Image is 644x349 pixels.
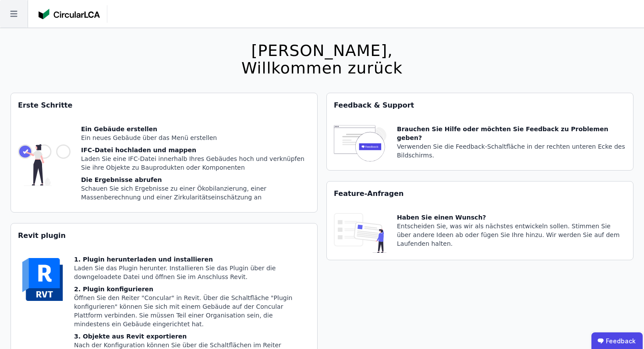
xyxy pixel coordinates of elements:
div: Laden Sie eine IFC-Datei innerhalb Ihres Gebäudes hoch und verknüpfen Sie ihre Objekte zu Bauprod... [81,154,310,172]
div: IFC-Datei hochladen und mappen [81,146,310,154]
div: 1. Plugin herunterladen und installieren [74,255,310,264]
img: feature_request_tile-UiXE1qGU.svg [334,213,386,253]
div: Feedback & Support [327,93,633,118]
div: Feature-Anfragen [327,181,633,206]
img: feedback-icon-HCTs5lye.svg [334,125,386,163]
img: getting_started_tile-DrF_GRSv.svg [18,125,71,205]
div: Revit plugin [11,223,317,248]
div: Ein neues Gebäude über das Menü erstellen [81,133,310,142]
div: Willkommen zurück [241,59,403,77]
div: Brauchen Sie Hilfe oder möchten Sie Feedback zu Problemen geben? [397,125,626,142]
div: [PERSON_NAME], [241,42,403,59]
div: Entscheiden Sie, was wir als nächstes entwickeln sollen. Stimmen Sie über andere Ideen ab oder fü... [397,222,626,248]
div: Die Ergebnisse abrufen [81,175,310,184]
div: 3. Objekte aus Revit exportieren [74,332,310,341]
div: 2. Plugin konfigurieren [74,285,310,293]
div: Schauen Sie sich Ergebnisse zu einer Ökobilanzierung, einer Massenberechnung und einer Zirkularit... [81,184,310,202]
div: Verwenden Sie die Feedback-Schaltfläche in der rechten unteren Ecke des Bildschirms. [397,142,626,160]
div: Laden Sie das Plugin herunter. Installieren Sie das Plugin über die downgeloadete Datei und öffne... [74,264,310,281]
div: Ein Gebäude erstellen [81,125,310,133]
div: Erste Schritte [11,93,317,118]
img: revit-YwGVQcbs.svg [18,255,67,304]
img: Concular [39,9,100,19]
div: Öffnen Sie den Reiter "Concular" in Revit. Über die Schaltfläche "Plugin konfigurieren" können Si... [74,293,310,328]
div: Haben Sie einen Wunsch? [397,213,626,222]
